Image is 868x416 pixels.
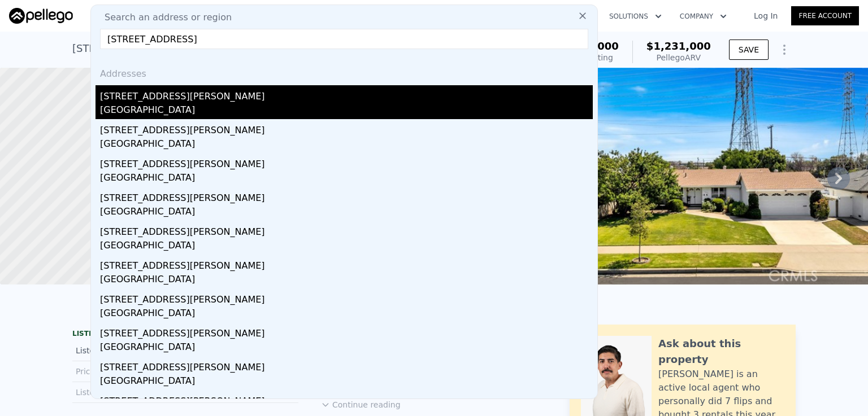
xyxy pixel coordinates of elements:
div: [STREET_ADDRESS][PERSON_NAME] [100,390,593,408]
span: Search an address or region [96,11,232,24]
div: [GEOGRAPHIC_DATA] [100,306,593,322]
div: [STREET_ADDRESS] , Orange , CA 92867 [72,41,274,56]
div: [STREET_ADDRESS][PERSON_NAME] [100,356,593,374]
div: [STREET_ADDRESS][PERSON_NAME] [100,153,593,171]
div: [GEOGRAPHIC_DATA] [100,137,593,153]
div: [GEOGRAPHIC_DATA] [100,374,593,390]
div: [GEOGRAPHIC_DATA] [100,340,593,356]
div: [STREET_ADDRESS][PERSON_NAME] [100,255,593,273]
div: [STREET_ADDRESS][PERSON_NAME] [100,119,593,137]
span: $1,231,000 [646,40,711,52]
div: Addresses [96,58,593,85]
div: Price Decrease [76,366,176,377]
div: Listed [76,387,176,398]
button: Continue reading [321,399,401,410]
div: [GEOGRAPHIC_DATA] [100,239,593,255]
button: Solutions [600,6,671,27]
div: Ask about this property [658,336,784,367]
div: [GEOGRAPHIC_DATA] [100,205,593,221]
div: [GEOGRAPHIC_DATA] [100,273,593,288]
button: Show Options [773,38,796,61]
div: [STREET_ADDRESS][PERSON_NAME] [100,288,593,306]
div: [GEOGRAPHIC_DATA] [100,103,593,119]
div: [STREET_ADDRESS][PERSON_NAME] [100,221,593,239]
button: Company [671,6,736,27]
div: [STREET_ADDRESS][PERSON_NAME] [100,322,593,340]
a: Free Account [791,6,859,25]
input: Enter an address, city, region, neighborhood or zip code [100,29,588,49]
img: Pellego [9,8,73,24]
div: Listed [76,345,176,356]
div: Pellego ARV [646,52,711,63]
div: [GEOGRAPHIC_DATA] [100,171,593,187]
div: [STREET_ADDRESS][PERSON_NAME] [100,85,593,103]
div: LISTING & SALE HISTORY [72,329,298,340]
a: Log In [740,10,791,21]
button: SAVE [729,40,769,60]
div: [STREET_ADDRESS][PERSON_NAME] [100,187,593,205]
